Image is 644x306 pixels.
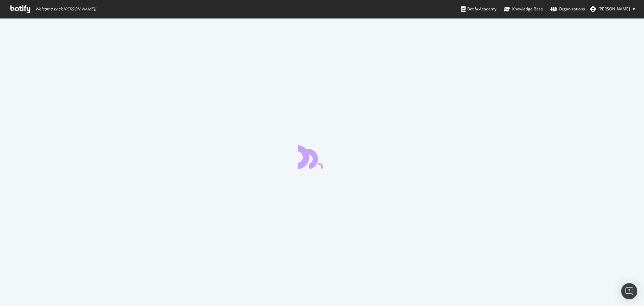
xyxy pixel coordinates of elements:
[35,6,96,12] span: Welcome back, [PERSON_NAME] !
[598,6,630,12] span: Olivier Job
[504,6,543,12] div: Knowledge Base
[461,6,496,12] div: Botify Academy
[550,6,585,12] div: Organizations
[298,145,346,169] div: animation
[585,4,641,14] button: [PERSON_NAME]
[621,283,637,299] div: Open Intercom Messenger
